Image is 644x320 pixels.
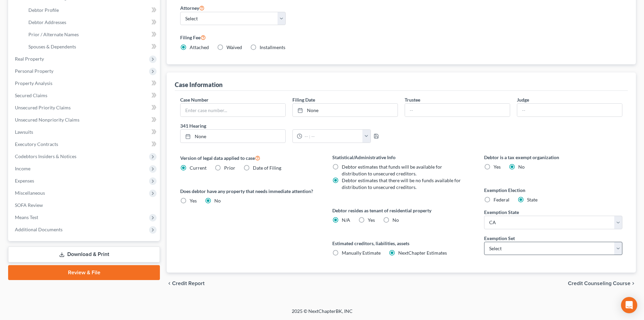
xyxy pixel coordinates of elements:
label: Statistical/Administrative Info [332,154,471,161]
span: No [518,164,525,170]
span: No [392,217,399,223]
a: Unsecured Nonpriority Claims [9,114,160,126]
span: Installments [260,44,285,50]
label: Does debtor have any property that needs immediate attention? [180,188,318,195]
label: Exemption Election [484,187,622,194]
span: Means Test [15,214,38,220]
label: Version of legal data applied to case [180,154,318,162]
a: Property Analysis [9,77,160,89]
span: Expenses [15,178,34,184]
span: Debtor estimates that funds will be available for distribution to unsecured creditors. [342,164,442,176]
span: N/A [342,217,350,223]
a: Unsecured Priority Claims [9,102,160,114]
span: Spouses & Dependents [28,44,76,49]
span: Unsecured Priority Claims [15,105,71,110]
a: Lawsuits [9,126,160,138]
span: Property Analysis [15,80,52,86]
div: Case Information [175,81,222,89]
label: Filing Date [292,96,315,103]
input: -- [405,104,510,116]
label: Trustee [405,96,420,103]
a: None [293,104,398,116]
span: SOFA Review [15,202,43,208]
span: Secured Claims [15,92,47,98]
label: Exemption Set [484,235,515,242]
label: Estimated creditors, liabilities, assets [332,240,471,247]
span: Date of Filing [253,165,281,171]
span: Real Property [15,56,44,62]
label: Debtor resides as tenant of residential property [332,207,471,214]
span: Manually Estimate [342,250,381,256]
label: Exemption State [484,209,519,216]
span: Credit Report [172,281,205,286]
span: Waived [226,44,242,50]
span: Debtor estimates that there will be no funds available for distribution to unsecured creditors. [342,177,461,190]
span: Credit Counseling Course [568,281,630,286]
span: Executory Contracts [15,141,58,147]
span: Attached [190,44,209,50]
label: Debtor is a tax exempt organization [484,154,622,161]
a: Review & File [8,265,160,280]
span: Federal [494,197,509,202]
a: SOFA Review [9,199,160,211]
span: State [527,197,538,202]
label: Case Number [180,96,209,103]
i: chevron_right [630,281,636,286]
button: Credit Counseling Course chevron_right [568,281,636,286]
span: Additional Documents [15,227,63,232]
div: Open Intercom Messenger [621,297,637,313]
span: Debtor Profile [28,7,59,13]
span: NextChapter Estimates [398,250,447,256]
span: Prior / Alternate Names [28,31,79,37]
a: Download & Print [8,247,160,262]
input: -- : -- [302,130,363,143]
label: Filing Fee [180,33,622,41]
label: 341 Hearing [177,122,401,129]
label: Judge [517,96,529,103]
a: Prior / Alternate Names [23,28,160,41]
input: Enter case number... [181,104,285,116]
span: Personal Property [15,68,53,74]
span: Yes [190,198,197,204]
span: Yes [494,164,501,170]
span: Prior [224,165,235,171]
div: 2025 © NextChapterBK, INC [129,308,515,320]
button: chevron_left Credit Report [167,281,205,286]
span: Miscellaneous [15,190,45,196]
span: Income [15,166,30,171]
span: Unsecured Nonpriority Claims [15,117,79,123]
a: Debtor Profile [23,4,160,16]
span: Lawsuits [15,129,33,135]
a: Secured Claims [9,89,160,102]
span: No [214,198,221,204]
span: Codebtors Insiders & Notices [15,153,76,159]
a: Executory Contracts [9,138,160,150]
input: -- [517,104,622,116]
a: Debtor Addresses [23,16,160,28]
span: Debtor Addresses [28,19,66,25]
a: Spouses & Dependents [23,41,160,53]
i: chevron_left [167,281,172,286]
span: Yes [368,217,375,223]
span: Current [190,165,207,171]
a: None [181,130,285,143]
label: Attorney [180,4,205,12]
